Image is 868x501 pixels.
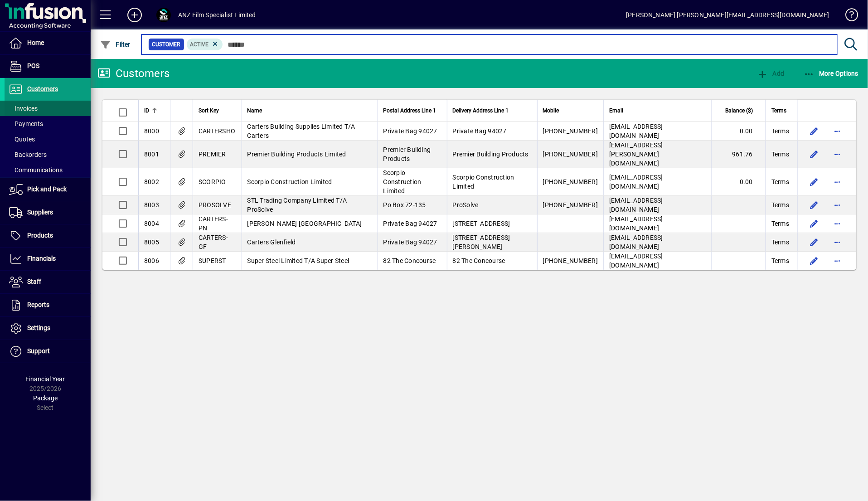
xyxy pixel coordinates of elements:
[383,127,437,135] span: Private Bag 94027
[609,215,663,232] span: [EMAIL_ADDRESS][DOMAIN_NAME]
[807,147,821,161] button: Edit
[27,185,67,193] span: Pick and Pack
[807,216,821,231] button: Edit
[199,234,228,250] span: CARTERS-GF
[771,177,789,186] span: Terms
[199,127,235,135] span: CARTERSHO
[5,55,91,78] a: POS
[144,238,159,246] span: 8005
[771,106,786,116] span: Terms
[771,150,789,159] span: Terms
[247,123,355,139] span: Carters Building Supplies Limited T/A Carters
[5,248,91,270] a: Financials
[839,2,857,31] a: Knowledge Base
[717,106,761,116] div: Balance ($)
[771,126,789,136] span: Terms
[543,106,559,116] span: Mobile
[725,106,753,116] span: Balance ($)
[609,253,663,269] span: [EMAIL_ADDRESS][DOMAIN_NAME]
[27,255,56,262] span: Financials
[27,347,50,355] span: Support
[98,36,133,53] button: Filter
[27,324,50,331] span: Settings
[97,66,170,81] div: Customers
[453,174,514,190] span: Scorpio Construction Limited
[771,238,789,247] span: Terms
[27,62,39,69] span: POS
[830,198,845,212] button: More options
[5,271,91,293] a: Staff
[807,198,821,212] button: Edit
[383,106,436,116] span: Postal Address Line 1
[830,235,845,249] button: More options
[144,151,159,158] span: 8001
[807,175,821,189] button: Edit
[27,85,58,92] span: Customers
[5,116,91,131] a: Payments
[33,394,58,402] span: Package
[383,257,436,264] span: 82 The Concourse
[609,174,663,190] span: [EMAIL_ADDRESS][DOMAIN_NAME]
[247,106,262,116] span: Name
[9,105,38,112] span: Invoices
[5,340,91,363] a: Support
[152,40,180,49] span: Customer
[144,178,159,185] span: 8002
[5,201,91,224] a: Suppliers
[609,197,663,213] span: [EMAIL_ADDRESS][DOMAIN_NAME]
[5,178,91,201] a: Pick and Pack
[199,178,226,185] span: SCORPIO
[199,201,231,209] span: PROSOLVE
[771,256,789,265] span: Terms
[247,178,332,185] span: Scorpio Construction Limited
[804,70,859,77] span: More Options
[543,257,598,264] span: [PHONE_NUMBER]
[144,257,159,264] span: 8006
[757,70,784,77] span: Add
[144,106,149,116] span: ID
[178,8,256,22] div: ANZ Film Specialist Limited
[609,106,706,116] div: Email
[801,65,861,82] button: More Options
[199,215,228,232] span: CARTERS-PN
[120,7,149,23] button: Add
[187,39,223,50] mat-chip: Activation Status: Active
[100,41,131,48] span: Filter
[383,146,431,162] span: Premier Building Products
[27,278,41,285] span: Staff
[830,253,845,268] button: More options
[453,234,510,250] span: [STREET_ADDRESS][PERSON_NAME]
[453,106,509,116] span: Delivery Address Line 1
[771,200,789,209] span: Terms
[247,197,347,213] span: STL Trading Company Limited T/A ProSolve
[149,7,178,23] button: Profile
[27,232,53,239] span: Products
[5,147,91,162] a: Backorders
[199,151,226,158] span: PREMIER
[5,32,91,54] a: Home
[830,175,845,189] button: More options
[199,257,226,264] span: SUPERST
[609,123,663,139] span: [EMAIL_ADDRESS][DOMAIN_NAME]
[711,141,766,168] td: 961.76
[543,151,598,158] span: [PHONE_NUMBER]
[27,301,49,308] span: Reports
[27,209,53,216] span: Suppliers
[807,235,821,249] button: Edit
[453,127,507,135] span: Private Bag 94027
[9,151,47,158] span: Backorders
[383,220,437,227] span: Private Bag 94027
[626,8,829,22] div: [PERSON_NAME] [PERSON_NAME][EMAIL_ADDRESS][DOMAIN_NAME]
[26,375,65,383] span: Financial Year
[711,122,766,141] td: 0.00
[830,124,845,138] button: More options
[27,39,44,46] span: Home
[543,106,598,116] div: Mobile
[144,220,159,227] span: 8004
[144,106,165,116] div: ID
[199,106,219,116] span: Sort Key
[9,120,43,127] span: Payments
[247,106,372,116] div: Name
[247,220,362,227] span: [PERSON_NAME] [GEOGRAPHIC_DATA]
[5,317,91,340] a: Settings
